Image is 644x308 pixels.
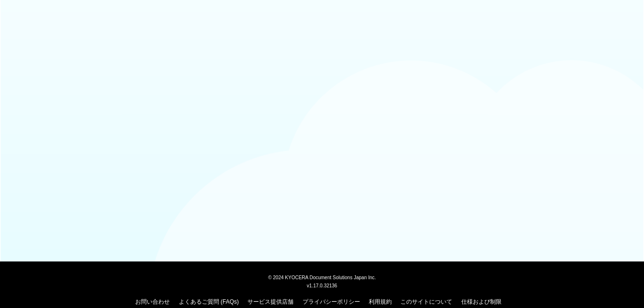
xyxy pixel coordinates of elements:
a: お問い合わせ [135,298,170,305]
span: © 2024 KYOCERA Document Solutions Japan Inc. [268,274,376,280]
a: このサイトについて [400,298,452,305]
a: プライバシーポリシー [303,298,360,305]
a: 仕様および制限 [461,298,502,305]
a: 利用規約 [369,298,392,305]
span: v1.17.0.32136 [307,283,337,288]
a: よくあるご質問 (FAQs) [179,298,239,305]
a: サービス提供店舗 [247,298,293,305]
